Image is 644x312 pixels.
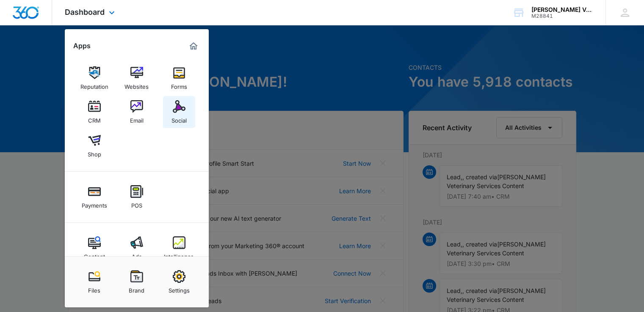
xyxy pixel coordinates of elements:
div: Settings [169,283,190,294]
div: Content [84,249,105,260]
div: Ads [132,249,142,260]
div: account id [531,13,593,19]
div: Intelligence [164,249,194,260]
div: Websites [124,79,149,90]
a: Ads [121,232,153,264]
div: Email [130,113,144,124]
a: Shop [78,130,111,162]
a: POS [121,181,153,213]
a: CRM [78,96,111,128]
div: Forms [171,79,187,90]
div: Payments [82,198,107,209]
div: POS [131,198,142,209]
div: Reputation [80,79,108,90]
a: Payments [78,181,111,213]
a: Settings [163,266,195,298]
a: Intelligence [163,232,195,264]
a: Forms [163,62,195,94]
a: Reputation [78,62,111,94]
a: Email [121,96,153,128]
span: Dashboard [65,8,105,16]
div: Shop [88,147,101,158]
div: Brand [129,283,144,294]
div: Files [88,283,100,294]
div: CRM [88,113,101,124]
a: Websites [121,62,153,94]
a: Brand [121,266,153,298]
div: Social [171,113,187,124]
a: Marketing 360® Dashboard [187,39,200,53]
a: Files [78,266,111,298]
a: Social [163,96,195,128]
h2: Apps [73,42,91,50]
a: Content [78,232,111,264]
div: account name [531,6,593,13]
